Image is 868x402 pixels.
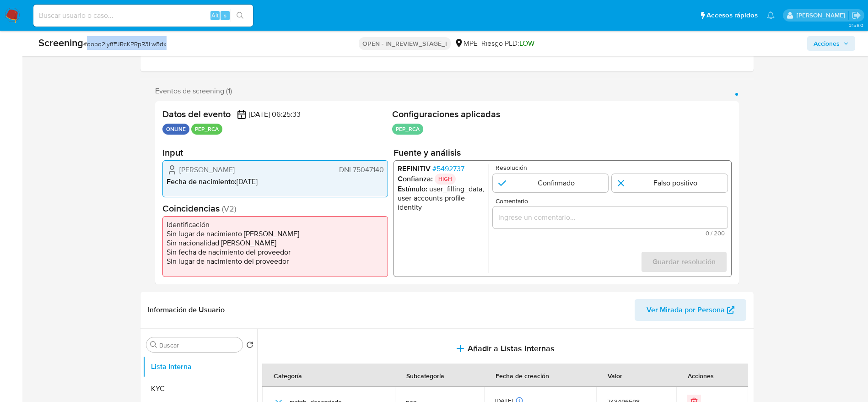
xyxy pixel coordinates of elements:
span: LOW [519,38,534,49]
a: Salir [852,11,861,20]
button: Lista Interna [143,356,257,378]
span: Ver Mirada por Persona [647,299,725,321]
span: Accesos rápidos [706,11,758,20]
span: Alt [211,11,219,20]
button: KYC [143,378,257,400]
span: Riesgo PLD: [481,38,534,49]
button: Volver al orden por defecto [246,341,253,351]
b: Screening [38,35,83,50]
p: OPEN - IN_REVIEW_STAGE_I [359,37,451,50]
span: 3.158.0 [849,22,863,29]
button: search-icon [231,9,249,22]
p: ext_royacach@mercadolibre.com [797,11,848,20]
button: Ver Mirada por Persona [635,299,746,321]
input: Buscar [159,341,239,349]
input: Buscar usuario o caso... [33,10,253,22]
div: MPE [454,38,478,49]
a: Notificaciones [767,11,775,19]
h1: Información de Usuario [148,305,225,315]
span: Acciones [814,36,840,51]
span: # qobq2lyffFJRcKPRpR3Lw5dx [83,39,167,49]
button: Acciones [807,36,855,51]
span: s [224,11,226,20]
button: Buscar [150,341,157,348]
